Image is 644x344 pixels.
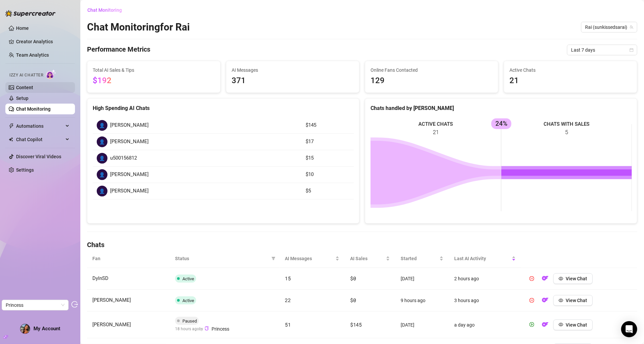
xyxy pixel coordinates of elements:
[232,66,354,74] span: AI Messages
[449,311,521,339] td: a day ago
[509,66,632,74] span: Active Chats
[16,167,34,173] a: Settings
[9,123,14,129] span: thunderbolt
[630,25,634,29] span: team
[93,104,354,112] div: High Spending AI Chats
[16,96,28,101] a: Setup
[110,121,149,129] span: [PERSON_NAME]
[566,298,587,303] span: View Chat
[97,136,107,147] div: 👤
[542,275,549,282] img: OF
[540,277,551,283] a: OF
[371,74,493,87] span: 129
[395,290,449,311] td: 9 hours ago
[449,290,521,311] td: 3 hours ago
[553,320,593,330] button: View Chat
[306,138,350,146] article: $17
[16,52,49,58] a: Team Analytics
[350,321,362,328] span: $145
[87,45,150,55] h4: Performance Metrics
[175,255,269,262] span: Status
[110,138,149,146] span: [PERSON_NAME]
[559,322,563,327] span: eye
[97,153,107,164] div: 👤
[449,249,521,268] th: Last AI Activity
[279,249,345,268] th: AI Messages
[110,154,137,162] span: u500156812
[87,249,170,268] th: Fan
[182,298,194,303] span: Active
[110,187,149,195] span: [PERSON_NAME]
[93,66,215,74] span: Total AI Sales & Tips
[271,256,275,261] span: filter
[621,321,637,337] div: Open Intercom Messenger
[530,322,534,327] span: play-circle
[540,320,551,330] button: OF
[540,295,551,306] button: OF
[87,21,190,34] h2: Chat Monitoring for Rai
[71,301,78,308] span: logout
[97,169,107,180] div: 👤
[110,171,149,179] span: [PERSON_NAME]
[350,275,356,282] span: $0
[232,74,354,87] span: 371
[182,319,197,324] span: Paused
[540,273,551,284] button: OF
[306,121,350,129] article: $145
[16,25,29,31] a: Home
[585,22,633,32] span: Rai (sunkissedsarai)
[5,10,56,17] img: logo-BBDzfeDw.svg
[530,276,534,281] span: pause-circle
[87,5,127,15] button: Chat Monitoring
[16,134,64,145] span: Chat Copilot
[395,249,449,268] th: Started
[630,48,634,52] span: calendar
[571,45,633,55] span: Last 7 days
[16,85,33,90] a: Content
[395,268,449,290] td: [DATE]
[345,249,395,268] th: AI Sales
[285,321,291,328] span: 51
[306,187,350,195] article: $5
[212,325,229,333] span: Princess
[401,255,438,262] span: Started
[9,137,13,142] img: Chat Copilot
[16,36,70,47] a: Creator Analytics
[175,327,229,331] span: 18 hours ago by
[559,298,563,303] span: eye
[205,326,209,331] button: Copy Teammate ID
[92,297,131,303] span: [PERSON_NAME]
[20,324,30,334] img: ACg8ocLIW9qunIS80nO2lCx6nyPESVCBEqUUrvleC_ozKYK0SCAxZK4=s96-c
[559,276,563,281] span: eye
[449,268,521,290] td: 2 hours ago
[371,66,493,74] span: Online Fans Contacted
[454,255,510,262] span: Last AI Activity
[553,273,593,284] button: View Chat
[16,121,64,131] span: Automations
[93,76,111,85] span: $192
[285,297,291,303] span: 22
[350,255,385,262] span: AI Sales
[540,299,551,304] a: OF
[540,324,551,329] a: OF
[16,106,51,112] a: Chat Monitoring
[16,154,61,159] a: Discover Viral Videos
[87,240,637,249] h4: Chats
[306,154,350,162] article: $15
[285,255,334,262] span: AI Messages
[6,300,65,310] span: Princess
[205,326,209,331] span: copy
[182,276,194,281] span: Active
[542,297,549,303] img: OF
[33,326,60,332] span: My Account
[87,7,122,13] span: Chat Monitoring
[542,321,549,328] img: OF
[509,74,632,87] span: 21
[92,322,131,328] span: [PERSON_NAME]
[97,120,107,131] div: 👤
[97,186,107,196] div: 👤
[9,72,43,78] span: Izzy AI Chatter
[566,322,587,328] span: View Chat
[350,297,356,303] span: $0
[92,275,108,281] span: DyInSD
